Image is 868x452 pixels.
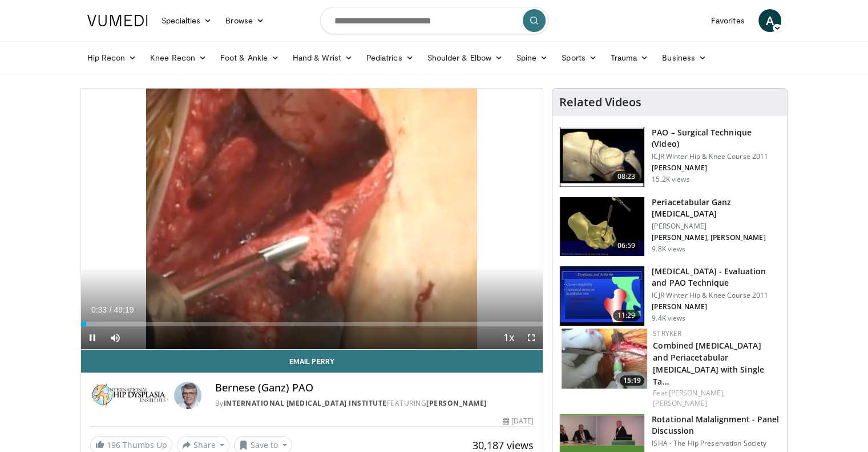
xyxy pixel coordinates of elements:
[174,382,201,409] img: Avatar
[758,9,781,32] a: A
[613,310,640,321] span: 11:29
[620,375,644,386] span: 15:19
[473,438,534,452] span: 30,187 views
[652,302,780,311] p: [PERSON_NAME]
[503,416,534,426] div: [DATE]
[613,240,640,251] span: 06:59
[652,222,780,231] p: [PERSON_NAME]
[559,266,780,326] a: 11:29 [MEDICAL_DATA] - Evaluation and PAO Technique ICJR Winter Hip & Knee Course 2011 [PERSON_NA...
[213,46,286,69] a: Foot & Ankle
[497,326,520,349] button: Playback Rate
[155,9,219,32] a: Specialties
[80,46,144,69] a: Hip Recon
[143,46,213,69] a: Knee Recon
[104,326,127,349] button: Mute
[215,382,534,394] h4: Bernese (Ganz) PAO
[560,266,644,326] img: 297930_0000_1.png.150x105_q85_crop-smart_upscale.jpg
[613,171,640,182] span: 08:23
[652,291,780,300] p: ICJR Winter Hip & Knee Course 2011
[560,127,644,187] img: 297915_0000_1.png.150x105_q85_crop-smart_upscale.jpg
[91,305,107,314] span: 0:33
[81,326,104,349] button: Pause
[655,46,713,69] a: Business
[426,398,487,408] a: [PERSON_NAME]
[652,163,780,173] p: [PERSON_NAME]
[704,9,752,32] a: Favorites
[652,197,780,219] h3: Periacetabular Ganz [MEDICAL_DATA]
[555,46,604,69] a: Sports
[652,127,780,150] h3: PAO – Surgical Technique (Video)
[320,7,548,34] input: Search topics, interventions
[652,266,780,289] h3: [MEDICAL_DATA] - Evaluation and PAO Technique
[81,322,543,326] div: Progress Bar
[360,46,421,69] a: Pediatrics
[652,152,780,161] p: ICJR Winter Hip & Knee Course 2011
[114,305,134,314] span: 49:19
[562,329,647,389] a: 15:19
[219,9,271,32] a: Browse
[520,326,543,349] button: Fullscreen
[90,382,169,409] img: International Hip Dysplasia Institute
[652,314,685,323] p: 9.4K views
[81,350,543,373] a: Email Perry
[653,329,681,338] a: Stryker
[107,439,120,450] span: 196
[215,398,534,409] div: By FEATURING
[562,329,647,389] img: 57874994-f324-4126-a1d1-641caa1ad672.150x105_q85_crop-smart_upscale.jpg
[510,46,555,69] a: Spine
[669,388,725,398] a: [PERSON_NAME],
[87,15,148,26] img: VuMedi Logo
[652,439,780,448] p: ISHA - The Hip Preservation Society
[652,233,780,242] p: [PERSON_NAME], [PERSON_NAME]
[652,414,780,437] h3: Rotational Malalignment - Panel Discussion
[286,46,360,69] a: Hand & Wrist
[81,89,543,350] video-js: Video Player
[653,340,764,387] a: Combined [MEDICAL_DATA] and Periacetabular [MEDICAL_DATA] with Single Ta…
[652,175,689,184] p: 15.2K views
[560,197,644,257] img: db605aaa-8f3e-4b74-9e59-83a35179dada.150x105_q85_crop-smart_upscale.jpg
[604,46,656,69] a: Trauma
[653,388,778,409] div: Feat.
[224,398,387,408] a: International [MEDICAL_DATA] Institute
[559,197,780,257] a: 06:59 Periacetabular Ganz [MEDICAL_DATA] [PERSON_NAME] [PERSON_NAME], [PERSON_NAME] 9.8K views
[421,46,510,69] a: Shoulder & Elbow
[559,127,780,187] a: 08:23 PAO – Surgical Technique (Video) ICJR Winter Hip & Knee Course 2011 [PERSON_NAME] 15.2K views
[652,245,685,254] p: 9.8K views
[559,95,641,109] h4: Related Videos
[110,305,112,314] span: /
[653,398,707,408] a: [PERSON_NAME]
